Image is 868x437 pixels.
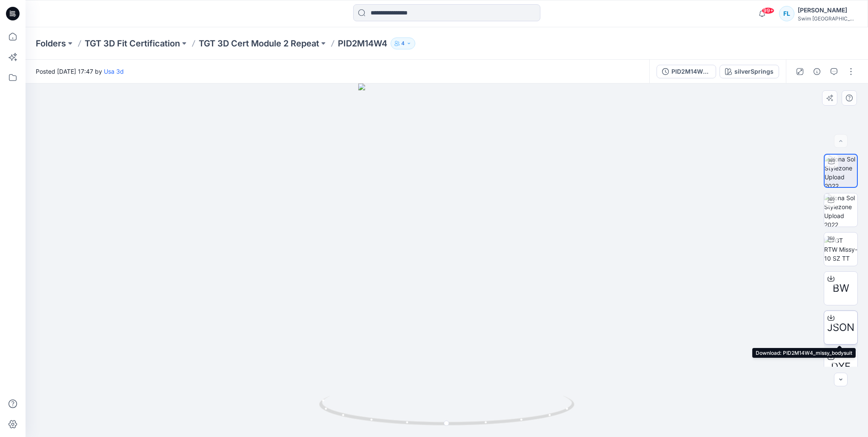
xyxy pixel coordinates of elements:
a: Usa 3d [104,68,124,75]
div: Swim [GEOGRAPHIC_DATA] [798,15,857,22]
img: TGT RTW Missy-10 SZ TT [824,236,857,263]
span: Posted [DATE] 17:47 by [36,67,124,76]
a: TGT 3D Fit Certification [85,37,180,49]
p: PID2M14W4 [338,37,387,49]
a: TGT 3D Cert Module 2 Repeat [199,37,319,49]
div: [PERSON_NAME] [798,5,857,15]
span: DXF [831,359,851,374]
span: JSON [827,320,854,335]
a: Folders [36,37,66,49]
div: silverSprings [734,67,774,76]
span: BW [833,281,849,296]
button: Details [810,65,824,78]
img: Kona Sol Stylezone Upload 2022 [825,155,857,187]
button: 4 [391,37,415,49]
p: 4 [401,39,405,48]
div: PID2M14W4_su_r1 [671,67,711,76]
button: PID2M14W4_su_r1 [657,65,716,78]
div: FL [779,6,794,21]
img: Kona Sol Stylezone Upload 2022 [824,193,857,227]
span: 99+ [762,7,774,14]
button: silverSprings [720,65,779,78]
